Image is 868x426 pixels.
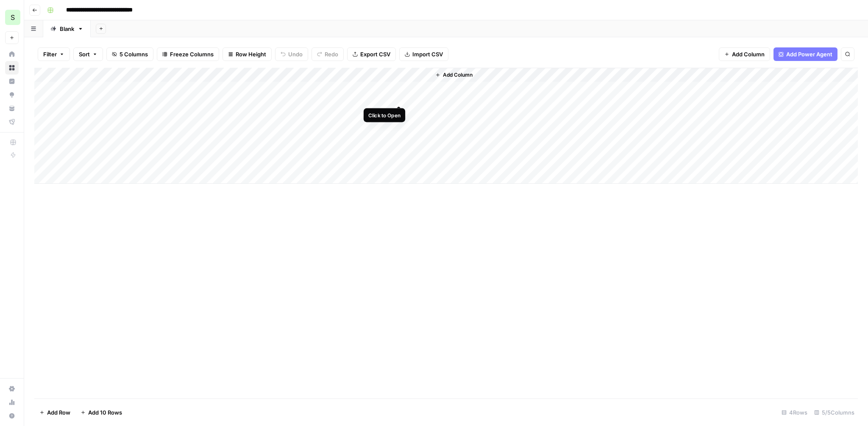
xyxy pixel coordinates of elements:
[120,50,148,58] span: 5 Columns
[75,406,127,419] button: Add 10 Rows
[43,50,57,58] span: Filter
[34,406,75,419] button: Add Row
[47,408,70,417] span: Add Row
[5,47,19,61] a: Home
[288,50,303,58] span: Undo
[732,50,765,58] span: Add Column
[223,47,272,61] button: Row Height
[432,69,476,80] button: Add Column
[778,406,811,419] div: 4 Rows
[5,7,19,28] button: Workspace: Salesgenie
[38,47,70,61] button: Filter
[360,50,390,58] span: Export CSV
[5,382,19,396] a: Settings
[719,47,770,61] button: Add Column
[106,47,153,61] button: 5 Columns
[60,25,74,33] div: Blank
[312,47,344,61] button: Redo
[157,47,219,61] button: Freeze Columns
[811,406,858,419] div: 5/5 Columns
[11,12,15,22] span: S
[786,50,832,58] span: Add Power Agent
[399,47,448,61] button: Import CSV
[773,47,837,61] button: Add Power Agent
[5,115,19,129] a: Flightpath
[5,75,19,88] a: Insights
[79,50,90,58] span: Sort
[43,20,91,37] a: Blank
[5,61,19,75] a: Browse
[5,88,19,102] a: Opportunities
[5,396,19,409] a: Usage
[170,50,214,58] span: Freeze Columns
[347,47,396,61] button: Export CSV
[236,50,266,58] span: Row Height
[368,111,401,119] div: Click to Open
[412,50,443,58] span: Import CSV
[5,102,19,115] a: Your Data
[443,71,473,79] span: Add Column
[5,409,19,423] button: Help + Support
[88,408,122,417] span: Add 10 Rows
[73,47,103,61] button: Sort
[325,50,338,58] span: Redo
[275,47,308,61] button: Undo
